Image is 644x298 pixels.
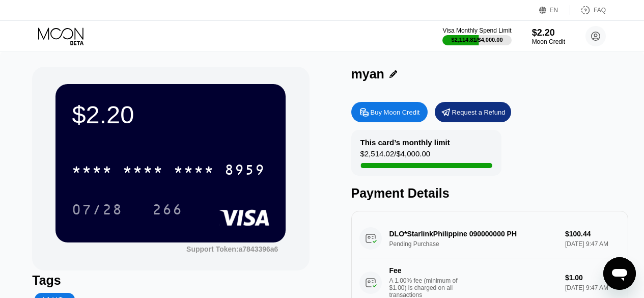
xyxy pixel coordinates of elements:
div: 266 [152,203,183,219]
div: 07/28 [64,197,130,222]
div: 8959 [225,163,265,179]
div: Fee [389,266,461,275]
div: Support Token: a7843396a6 [186,245,278,253]
div: $2.20 [72,100,269,129]
div: FAQ [570,5,606,15]
iframe: Button to launch messaging window [603,257,636,290]
div: [DATE] 9:47 AM [565,284,620,291]
div: Request a Refund [435,102,511,122]
div: Support Token:a7843396a6 [186,245,278,253]
div: $2,514.02 / $4,000.00 [360,149,431,163]
div: Moon Credit [532,38,565,45]
div: Visa Monthly Spend Limit [442,27,511,34]
div: $2.20Moon Credit [532,28,565,45]
div: $2,114.81 / $4,000.00 [452,37,503,43]
div: myan [351,67,384,82]
div: EN [550,7,558,14]
div: Buy Moon Credit [351,102,428,122]
div: Request a Refund [452,108,506,117]
div: $1.00 [565,274,620,282]
div: FAQ [594,7,606,14]
div: 266 [145,197,190,222]
div: Payment Details [351,186,628,201]
div: 07/28 [72,203,123,219]
div: This card’s monthly limit [360,138,450,147]
div: EN [539,5,570,15]
div: Tags [32,273,309,288]
div: $2.20 [532,28,565,38]
div: Visa Monthly Spend Limit$2,114.81/$4,000.00 [442,27,511,45]
div: Buy Moon Credit [371,108,420,117]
